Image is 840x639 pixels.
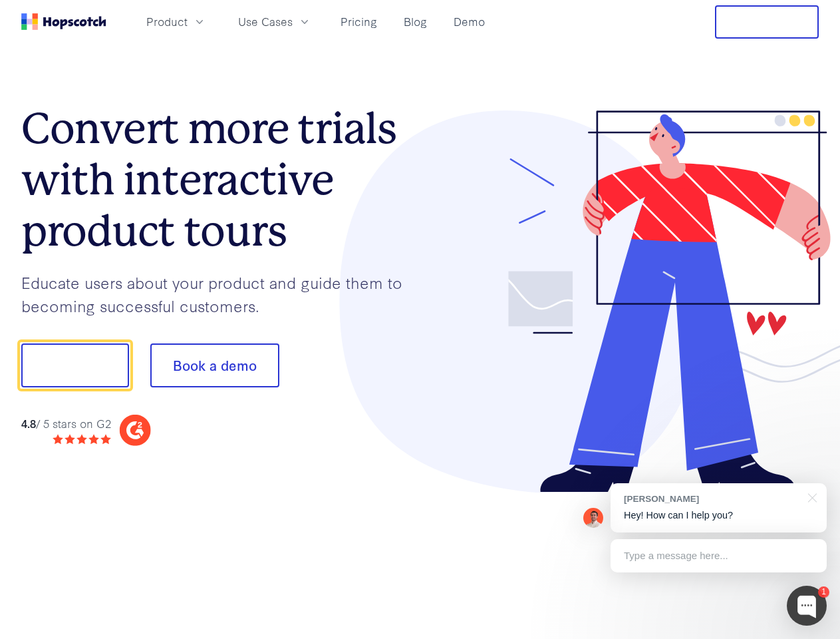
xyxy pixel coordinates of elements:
a: Home [21,13,106,30]
a: Blog [398,11,432,33]
button: Book a demo [150,343,279,387]
span: Product [146,13,188,30]
div: Type a message here... [611,539,827,572]
h1: Convert more trials with interactive product tours [21,103,420,256]
div: / 5 stars on G2 [21,415,111,432]
a: Demo [448,11,490,33]
p: Educate users about your product and guide them to becoming successful customers. [21,271,420,317]
strong: 4.8 [21,415,36,431]
div: [PERSON_NAME] [624,493,800,505]
button: Use Cases [230,11,319,33]
a: Pricing [335,11,382,33]
button: Product [138,11,214,33]
button: Free Trial [715,5,819,39]
p: Hey! How can I help you? [624,509,813,523]
img: Mark Spera [583,508,603,528]
div: 1 [818,586,829,598]
span: Use Cases [238,13,293,30]
button: Show me! [21,343,129,387]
